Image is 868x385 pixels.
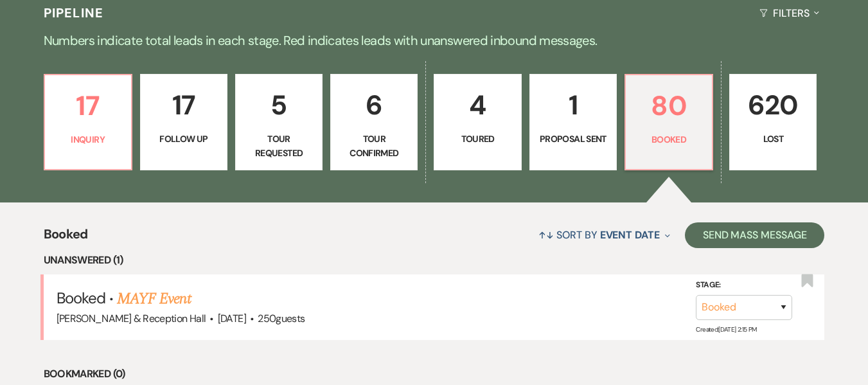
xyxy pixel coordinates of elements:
[57,288,105,308] span: Booked
[685,222,825,248] button: Send Mass Message
[696,325,756,333] span: Created: [DATE] 2:15 PM
[529,74,617,170] a: 1Proposal Sent
[696,278,792,292] label: Stage:
[117,287,190,310] a: MAYF Event
[235,74,323,170] a: 5Tour Requested
[633,132,704,147] p: Booked
[434,74,521,170] a: 4Toured
[533,218,675,252] button: Sort By Event Date
[442,132,513,146] p: Toured
[140,74,227,170] a: 17Follow Up
[729,74,817,170] a: 620Lost
[57,312,206,325] span: [PERSON_NAME] & Reception Hall
[738,132,808,146] p: Lost
[53,84,123,127] p: 17
[339,132,409,161] p: Tour Confirmed
[148,132,219,146] p: Follow Up
[244,84,314,127] p: 5
[600,228,660,242] span: Event Date
[44,252,825,269] li: Unanswered (1)
[44,74,132,170] a: 17Inquiry
[538,84,608,127] p: 1
[244,132,314,161] p: Tour Requested
[442,84,513,127] p: 4
[258,312,305,325] span: 250 guests
[330,74,418,170] a: 6Tour Confirmed
[44,224,88,252] span: Booked
[148,84,219,127] p: 17
[53,132,123,147] p: Inquiry
[738,84,808,127] p: 620
[624,74,713,170] a: 80Booked
[538,228,554,242] span: ↑↓
[218,312,246,325] span: [DATE]
[633,84,704,127] p: 80
[339,84,409,127] p: 6
[538,132,608,146] p: Proposal Sent
[44,366,825,382] li: Bookmarked (0)
[44,4,104,22] h3: Pipeline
